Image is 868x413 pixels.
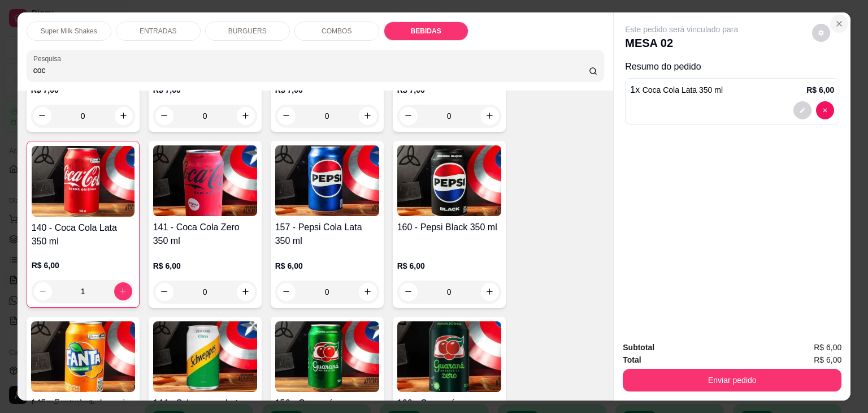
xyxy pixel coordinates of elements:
[397,221,501,234] h4: 160 - Pepsi Black 350 ml
[153,145,257,216] img: product-image
[397,145,501,216] img: product-image
[830,15,848,33] button: Close
[237,283,255,301] button: increase-product-quantity
[277,107,296,125] button: decrease-product-quantity
[411,27,441,36] p: BEBIDAS
[41,27,97,36] p: Super Milk Shakes
[481,283,499,301] button: increase-product-quantity
[400,283,418,301] button: decrease-product-quantity
[237,107,255,125] button: increase-product-quantity
[33,64,589,76] input: Pesquisa
[228,27,267,36] p: BURGUERS
[623,369,841,392] button: Enviar pedido
[814,354,841,366] span: R$ 6,00
[155,107,173,125] button: decrease-product-quantity
[275,221,379,248] h4: 157 - Pepsi Cola Lata 350 ml
[481,107,499,125] button: increase-product-quantity
[140,27,176,36] p: ENTRADAS
[623,355,641,364] strong: Total
[623,343,654,352] strong: Subtotal
[32,146,134,217] img: product-image
[806,84,834,96] p: R$ 6,00
[31,321,135,392] img: product-image
[32,221,134,248] h4: 140 - Coca Cola Lata 350 ml
[33,54,65,63] label: Pesquisa
[359,283,377,301] button: increase-product-quantity
[397,260,501,272] p: R$ 6,00
[153,321,257,392] img: product-image
[33,107,51,125] button: decrease-product-quantity
[155,283,173,301] button: decrease-product-quantity
[275,260,379,272] p: R$ 6,00
[814,341,841,354] span: R$ 6,00
[275,145,379,216] img: product-image
[153,221,257,248] h4: 141 - Coca Cola Zero 350 ml
[153,260,257,272] p: R$ 6,00
[625,24,738,35] p: Este pedido será vinculado para
[630,83,723,97] p: 1 x
[32,260,134,271] p: R$ 6,00
[275,321,379,392] img: product-image
[625,35,738,51] p: MESA 02
[115,107,133,125] button: increase-product-quantity
[114,282,132,300] button: increase-product-quantity
[816,101,834,119] button: decrease-product-quantity
[34,282,52,300] button: decrease-product-quantity
[322,27,351,36] p: COMBOS
[400,107,418,125] button: decrease-product-quantity
[397,321,501,392] img: product-image
[625,60,839,74] p: Resumo do pedido
[793,101,811,119] button: decrease-product-quantity
[812,24,830,42] button: decrease-product-quantity
[643,85,723,94] span: Coca Cola Lata 350 ml
[359,107,377,125] button: increase-product-quantity
[277,283,296,301] button: decrease-product-quantity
